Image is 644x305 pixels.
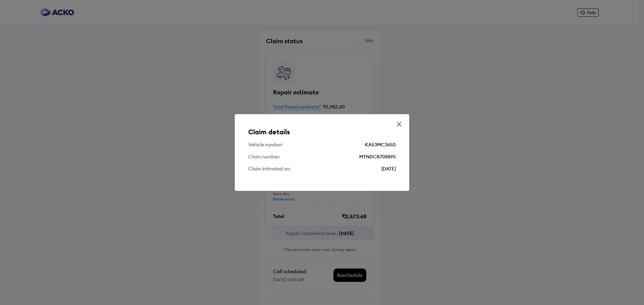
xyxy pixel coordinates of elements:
div: [DATE] [381,165,396,172]
div: Claim intimated on: [248,165,290,172]
div: KA53MC3650 [365,141,396,148]
div: Claim number: [248,153,280,160]
div: Vehicle number: [248,141,283,148]
div: MTNDCR708895 [359,153,396,160]
h5: Claim details [248,128,396,136]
